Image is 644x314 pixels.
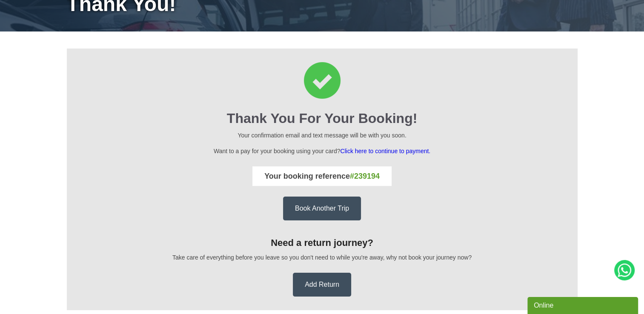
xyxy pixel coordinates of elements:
a: Add Return [293,273,351,297]
p: Your confirmation email and text message will be with you soon. [79,131,566,140]
img: Thank You for your booking Icon [304,62,341,99]
h2: Thank You for your booking! [79,111,566,126]
p: Want to a pay for your booking using your card? [79,146,566,156]
h3: Need a return journey? [79,237,566,248]
p: Take care of everything before you leave so you don't need to while you're away, why not book you... [79,253,566,262]
span: #239194 [350,172,380,180]
iframe: chat widget [527,295,640,314]
strong: Your booking reference [264,172,380,180]
a: Book Another Trip [283,197,361,220]
a: Click here to continue to payment. [340,148,430,154]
